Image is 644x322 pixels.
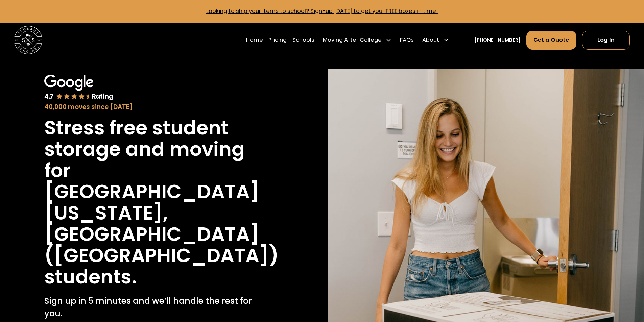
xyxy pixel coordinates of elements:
a: Get a Quote [526,31,577,50]
div: Moving After College [323,36,382,44]
h1: students. [44,266,137,288]
h1: Stress free student storage and moving for [44,117,272,181]
a: Home [246,30,263,50]
div: 40,000 moves since [DATE] [44,102,272,112]
a: [PHONE_NUMBER] [474,36,521,44]
a: Log In [582,31,630,50]
a: Looking to ship your items to school? Sign-up [DATE] to get your FREE boxes in time! [206,7,438,15]
a: Pricing [268,30,287,50]
div: Moving After College [320,30,395,50]
div: About [422,36,439,44]
img: Google 4.7 star rating [44,75,113,101]
h1: [GEOGRAPHIC_DATA][US_STATE], [GEOGRAPHIC_DATA] ([GEOGRAPHIC_DATA]) [44,181,279,266]
div: About [420,30,452,50]
img: Storage Scholars main logo [14,26,42,54]
a: Schools [292,30,314,50]
a: FAQs [400,30,414,50]
p: Sign up in 5 minutes and we’ll handle the rest for you. [44,295,272,320]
